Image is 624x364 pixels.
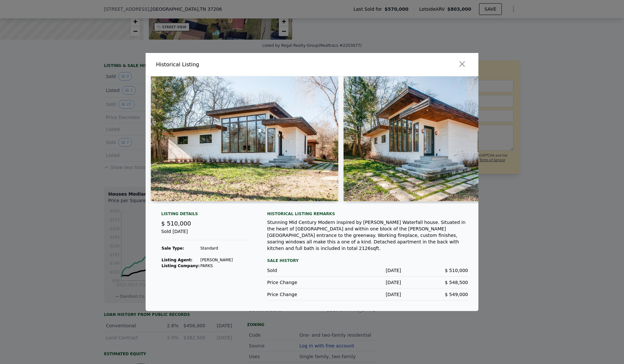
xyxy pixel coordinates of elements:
[267,267,334,274] div: Sold
[344,76,531,201] img: Property Img
[445,280,468,285] span: $ 548,500
[151,76,338,201] img: Property Img
[161,211,252,219] div: Listing Details
[267,291,334,298] div: Price Change
[162,258,192,262] strong: Listing Agent:
[200,245,233,251] td: Standard
[334,267,401,274] div: [DATE]
[161,220,191,227] span: $ 510,000
[267,211,468,216] div: Historical Listing remarks
[156,61,309,69] div: Historical Listing
[334,279,401,286] div: [DATE]
[200,263,233,269] td: PARKS
[162,246,184,251] strong: Sale Type:
[445,268,468,273] span: $ 510,000
[161,228,252,240] div: Sold [DATE]
[162,264,200,268] strong: Listing Company:
[445,292,468,297] span: $ 549,000
[334,291,401,298] div: [DATE]
[267,219,468,252] div: Stunning Mid Century Modern inspired by [PERSON_NAME] Waterfall house. Situated in the heart of [...
[267,279,334,286] div: Price Change
[200,257,233,263] td: [PERSON_NAME]
[267,257,468,265] div: Sale History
